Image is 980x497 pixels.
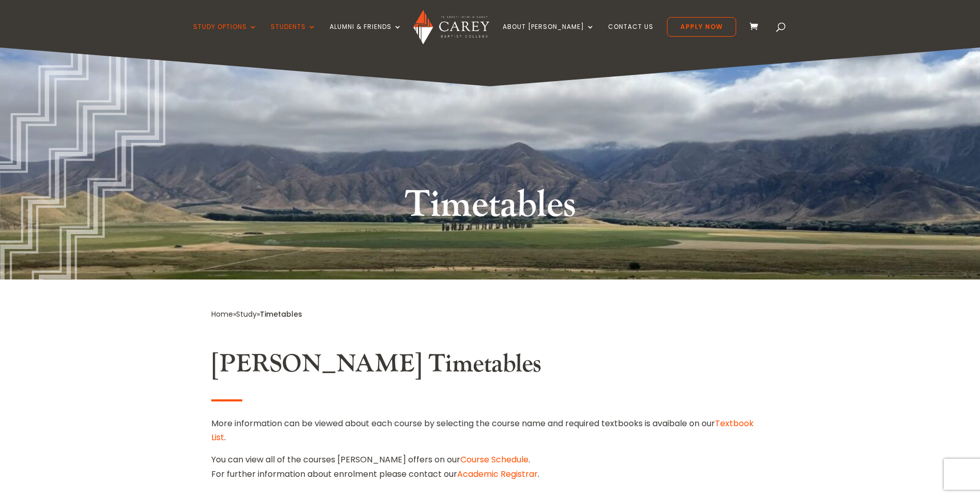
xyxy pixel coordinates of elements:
a: Home [211,309,233,319]
h2: [PERSON_NAME] Timetables [211,349,769,384]
a: Course Schedule [460,454,528,465]
a: Academic Registrar [457,468,538,480]
p: More information can be viewed about each course by selecting the course name and required textbo... [211,416,769,453]
a: Study Options [193,23,257,48]
h1: Timetables [297,181,684,235]
a: About [PERSON_NAME] [503,23,595,48]
a: Alumni & Friends [330,23,402,48]
a: Study [236,309,257,319]
a: Contact Us [608,23,654,48]
a: Students [271,23,316,48]
span: Timetables [260,309,302,319]
a: Apply Now [667,17,736,37]
img: Carey Baptist College [413,10,489,44]
span: » » [211,309,302,319]
p: You can view all of the courses [PERSON_NAME] offers on our . For further information about enrol... [211,453,769,480]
